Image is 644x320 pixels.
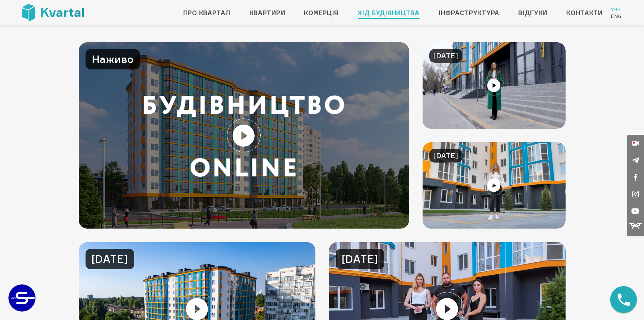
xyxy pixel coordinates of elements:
a: Квартири [249,7,285,18]
text: ЗАБУДОВНИК [11,296,34,300]
img: Ідеальне комерційне приміщення для твого бізнесу! [423,42,566,129]
a: Інфраструктура [438,7,499,18]
img: Welcome до нашого шоуруму у ЖК KVARTAL! [423,142,566,229]
a: ЗАБУДОВНИК [8,284,35,312]
a: Відгуки [518,7,547,18]
a: Комерція [304,7,339,18]
img: Онлайн трансляція [79,42,409,229]
a: Про квартал [183,7,231,18]
a: Контакти [566,7,603,18]
a: Укр [611,6,622,13]
a: Хід будівництва [358,7,420,18]
a: Eng [611,13,622,20]
img: Kvartal [22,4,84,21]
